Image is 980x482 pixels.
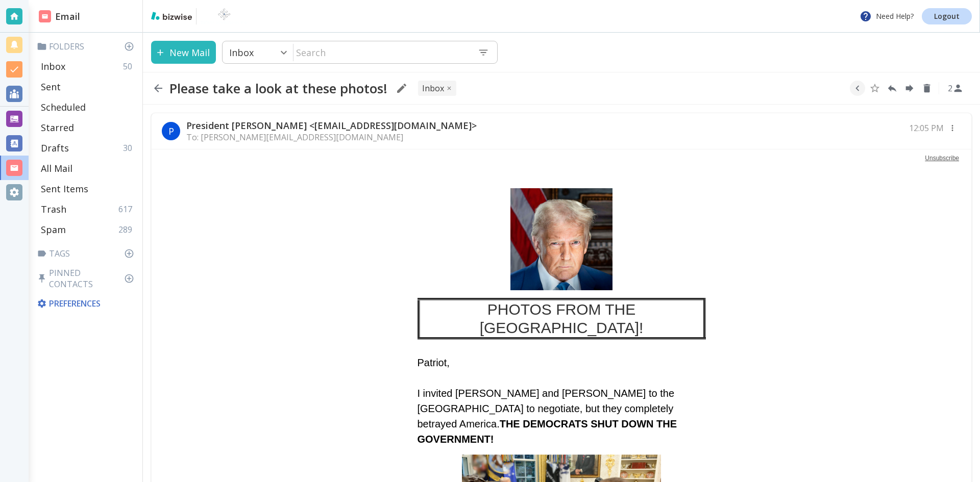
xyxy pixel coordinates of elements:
[37,199,138,219] div: Trash617
[152,113,971,149] div: PPresident [PERSON_NAME] <[EMAIL_ADDRESS][DOMAIN_NAME]>To: [PERSON_NAME][EMAIL_ADDRESS][DOMAIN_NA...
[919,81,935,96] button: Delete
[293,42,470,63] input: Search
[37,138,138,158] div: Drafts30
[41,183,88,195] p: Sent Items
[37,248,138,259] p: Tags
[934,13,960,20] p: Logout
[41,142,69,154] p: Drafts
[860,10,914,22] p: Need Help?
[37,219,138,240] div: Spam289
[41,60,65,72] p: Inbox
[186,132,477,143] p: To: [PERSON_NAME][EMAIL_ADDRESS][DOMAIN_NAME]
[41,121,74,134] p: Starred
[169,80,387,96] h2: Please take a look at these photos!
[885,81,900,96] button: Reply
[123,61,136,72] p: 50
[168,125,174,137] p: P
[37,158,138,179] div: All Mail
[41,162,72,174] p: All Mail
[186,119,477,132] p: President [PERSON_NAME] <[EMAIL_ADDRESS][DOMAIN_NAME]>
[37,97,138,117] div: Scheduled
[37,56,138,77] div: Inbox50
[35,294,138,313] div: Preferences
[948,83,952,94] p: 2
[37,77,138,97] div: Sent
[151,12,192,20] img: bizwise
[37,298,136,309] p: Preferences
[229,46,254,59] p: Inbox
[39,10,51,22] img: DashboardSidebarEmail.svg
[37,179,138,199] div: Sent Items
[201,8,248,24] img: BioTech International
[422,83,444,94] p: INBOX
[39,10,80,23] h2: Email
[41,101,86,113] p: Scheduled
[118,224,136,235] p: 289
[123,142,136,154] p: 30
[37,267,138,290] p: Pinned Contacts
[37,117,138,138] div: Starred
[922,8,972,24] a: Logout
[151,41,216,64] button: New Mail
[909,122,944,134] p: 12:05 PM
[902,81,917,96] button: Forward
[41,203,66,215] p: Trash
[118,204,136,215] p: 617
[41,223,66,236] p: Spam
[37,41,138,52] p: Folders
[41,81,61,93] p: Sent
[943,76,968,100] button: See Participants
